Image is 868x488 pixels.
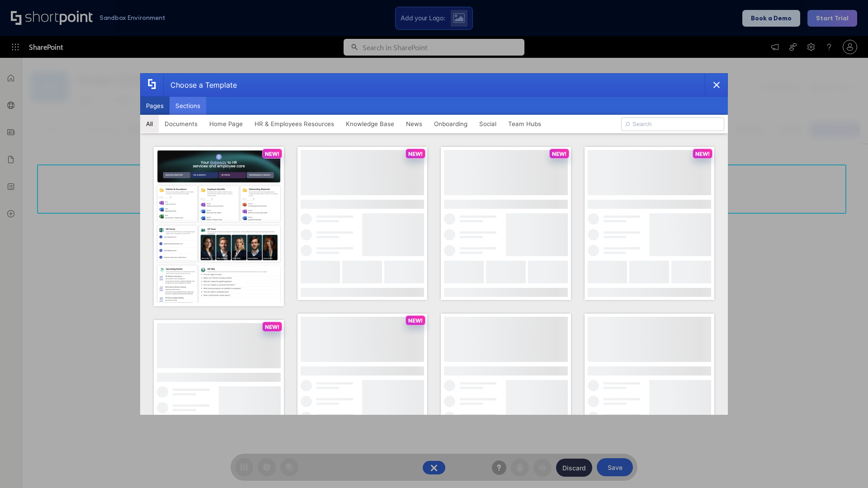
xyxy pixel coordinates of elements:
[203,115,249,133] button: Home Page
[408,150,423,157] p: NEW!
[163,74,237,96] div: Choose a Template
[159,115,203,133] button: Documents
[552,150,566,157] p: NEW!
[340,115,400,133] button: Knowledge Base
[170,97,206,115] button: Sections
[140,73,728,415] div: template selector
[140,97,170,115] button: Pages
[502,115,547,133] button: Team Hubs
[621,117,724,131] input: Search
[408,317,423,324] p: NEW!
[265,324,279,330] p: NEW!
[695,150,710,157] p: NEW!
[265,150,279,157] p: NEW!
[428,115,473,133] button: Onboarding
[140,115,159,133] button: All
[249,115,340,133] button: HR & Employees Resources
[400,115,428,133] button: News
[473,115,502,133] button: Social
[823,445,868,488] iframe: Chat Widget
